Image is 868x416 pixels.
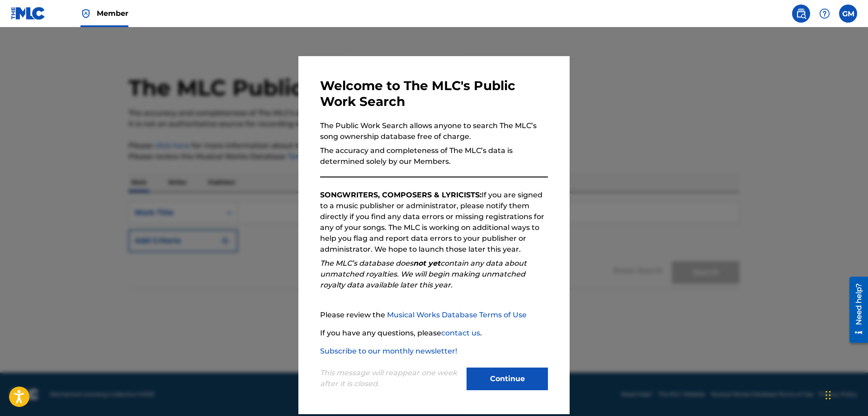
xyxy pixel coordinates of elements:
div: Drag [826,382,831,409]
img: Top Rightsholder [80,8,91,19]
img: MLC Logo [11,7,46,20]
a: contact us [441,329,480,337]
a: Public Search [792,5,810,23]
iframe: Chat Widget [823,373,868,416]
p: If you are signed to a music publisher or administrator, please notify them directly if you find ... [320,190,548,255]
a: Subscribe to our monthly newsletter! [320,347,457,355]
strong: SONGWRITERS, COMPOSERS & LYRICISTS: [320,191,481,199]
p: The Public Work Search allows anyone to search The MLC’s song ownership database free of charge. [320,120,548,142]
div: Help [816,5,834,23]
em: The MLC’s database does contain any data about unmatched royalties. We will begin making unmatche... [320,259,527,289]
a: Musical Works Database Terms of Use [387,311,527,319]
p: Please review the [320,310,548,320]
h3: Welcome to The MLC's Public Work Search [320,78,548,110]
img: help [819,8,830,19]
iframe: Resource Center [843,273,868,348]
p: The accuracy and completeness of The MLC’s data is determined solely by our Members. [320,145,548,167]
p: If you have any questions, please . [320,328,548,339]
span: Member [97,8,128,19]
button: Continue [467,368,548,390]
p: This message will reappear one week after it is closed. [320,368,461,389]
strong: not yet [413,259,440,268]
img: search [796,8,807,19]
div: User Menu [839,5,857,23]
